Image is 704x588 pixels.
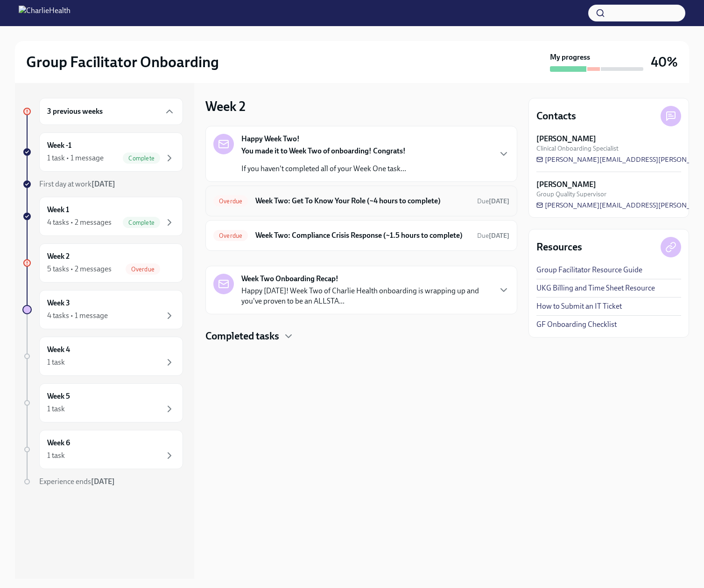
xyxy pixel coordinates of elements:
img: CharlieHealth [19,6,70,21]
div: 1 task [47,404,65,414]
strong: [DATE] [489,197,509,205]
h2: Group Facilitator Onboarding [26,53,219,71]
strong: You made it to Week Two of onboarding! Congrats! [241,146,406,155]
h6: Week 4 [47,345,70,355]
span: Complete [123,155,160,162]
span: Complete [123,219,160,226]
h6: Week 6 [47,438,70,448]
h3: 40% [651,54,678,70]
span: Due [477,232,509,240]
h6: Week -1 [47,140,71,151]
p: Happy [DATE]! Week Two of Charlie Health onboarding is wrapping up and you've proven to be an ALL... [241,286,491,306]
h6: Week 5 [47,391,70,401]
a: How to Submit an IT Ticket [536,301,622,311]
h6: Week 3 [47,298,70,308]
strong: [DATE] [91,477,115,486]
a: Week 14 tasks • 2 messagesComplete [22,197,183,236]
a: Week 25 tasks • 2 messagesOverdue [22,243,183,283]
div: Completed tasks [205,329,517,343]
a: Week 41 task [22,337,183,376]
a: OverdueWeek Two: Compliance Crisis Response (~1.5 hours to complete)Due[DATE] [213,228,509,243]
div: 4 tasks • 2 messages [47,217,112,228]
h6: Week 2 [47,251,70,262]
a: Week 34 tasks • 1 message [22,290,183,329]
h6: Week 1 [47,205,69,215]
span: September 29th, 2025 08:00 [477,197,509,206]
strong: [DATE] [92,180,115,188]
div: 3 previous weeks [39,98,183,125]
div: 5 tasks • 2 messages [47,264,112,274]
span: Due [477,197,509,205]
span: First day at work [39,180,115,188]
span: Clinical Onboarding Specialist [536,144,619,153]
span: Overdue [213,198,248,205]
h4: Resources [536,240,582,254]
span: Experience ends [39,477,115,486]
span: September 29th, 2025 08:00 [477,231,509,240]
span: Overdue [213,232,248,239]
h4: Contacts [536,109,576,123]
p: If you haven't completed all of your Week One task... [241,164,406,174]
span: Overdue [126,266,160,273]
h6: Week Two: Get To Know Your Role (~4 hours to complete) [255,196,470,206]
strong: Happy Week Two! [241,134,300,144]
h4: Completed tasks [205,329,279,343]
h3: Week 2 [205,98,246,115]
a: Week 51 task [22,383,183,422]
div: 1 task [47,450,65,461]
a: OverdueWeek Two: Get To Know Your Role (~4 hours to complete)Due[DATE] [213,194,509,208]
strong: [PERSON_NAME] [536,134,596,144]
a: UKG Billing and Time Sheet Resource [536,283,655,293]
a: Week -11 task • 1 messageComplete [22,132,183,172]
div: 1 task • 1 message [47,153,104,163]
div: 1 task [47,357,65,367]
h6: 3 previous weeks [47,106,103,117]
a: Week 61 task [22,430,183,469]
a: First day at work[DATE] [22,179,183,189]
h6: Week Two: Compliance Crisis Response (~1.5 hours to complete) [255,230,470,241]
div: 4 tasks • 1 message [47,311,108,321]
strong: My progress [550,52,590,62]
strong: [PERSON_NAME] [536,180,596,190]
a: GF Onboarding Checklist [536,319,617,330]
strong: Week Two Onboarding Recap! [241,274,338,284]
span: Group Quality Supervisor [536,190,606,199]
a: Group Facilitator Resource Guide [536,265,642,275]
strong: [DATE] [489,232,509,240]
